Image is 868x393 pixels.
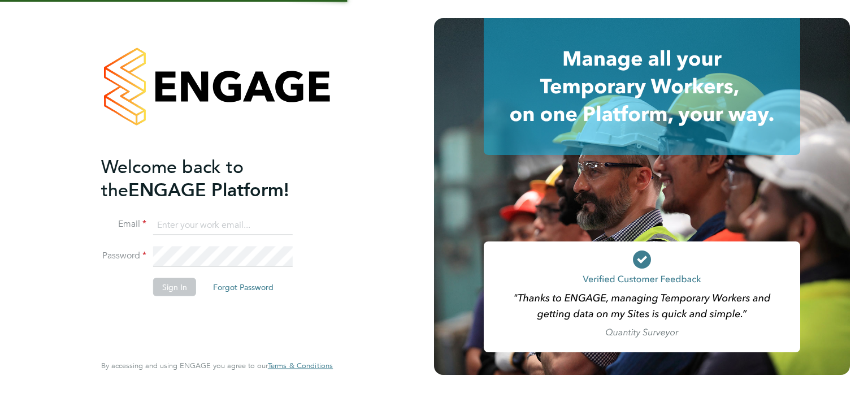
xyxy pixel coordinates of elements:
[101,155,322,201] h2: ENGAGE Platform!
[268,361,333,370] a: Terms & Conditions
[101,250,146,262] label: Password
[101,361,333,370] span: By accessing and using ENGAGE you agree to our
[153,278,196,296] button: Sign In
[101,218,146,230] label: Email
[153,215,293,235] input: Enter your work email...
[204,278,283,296] button: Forgot Password
[101,156,244,201] span: Welcome back to the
